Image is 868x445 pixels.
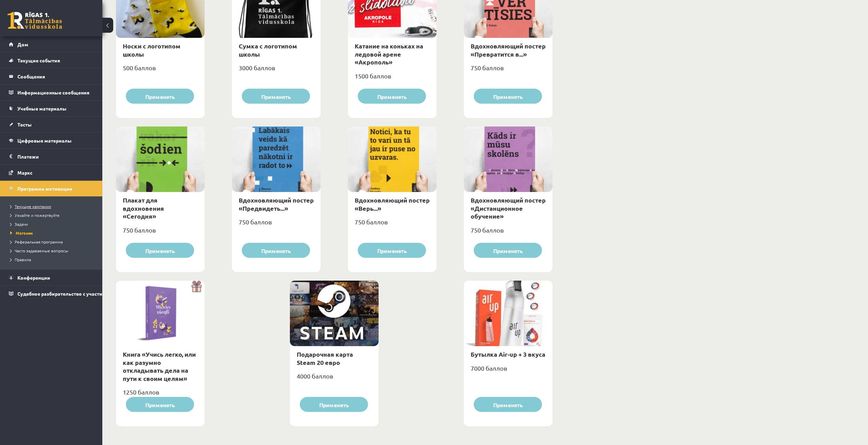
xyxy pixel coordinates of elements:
[239,42,297,58] a: Сумка с логотипом школы
[261,93,291,100] font: Применять
[493,401,523,408] font: Применять
[145,247,175,254] font: Применять
[9,133,94,148] a: Цифровые материалы
[17,121,32,128] font: Тесты
[474,89,542,104] button: Применять
[471,226,504,234] font: 750 баллов
[15,221,28,227] font: Задачи
[9,53,94,68] a: Текущие события
[9,181,94,196] a: Программа мотивации
[297,350,353,366] a: Подарочная карта Steam 20 евро
[471,365,507,372] font: 7000 баллов
[9,101,94,116] a: Учебные материалы
[17,41,28,47] font: Дом
[17,169,32,176] font: Маркс
[358,243,426,258] button: Применять
[17,291,149,297] font: Судебное разбирательство с участием [PERSON_NAME]
[297,372,333,380] font: 4000 баллов
[261,247,291,254] font: Применять
[9,85,94,100] a: Информационные сообщения
[145,93,175,100] font: Применять
[239,196,314,212] a: Вдохновляющий постер «Предвидеть...»
[9,286,94,301] a: Судебное разбирательство с участием [PERSON_NAME]
[10,203,95,209] a: Текущие кампании
[189,281,205,292] img: Подарок с сюрпризом
[355,72,391,79] font: 1500 баллов
[16,230,33,236] font: Магазин
[17,153,39,160] font: Платежи
[17,89,89,95] font: Информационные сообщения
[471,350,545,358] a: Бутылка Air-up + 3 вкуса
[471,64,504,71] font: 750 баллов
[10,256,95,263] a: Правила
[15,204,51,209] font: Текущие кампании
[123,226,156,234] font: 750 баллов
[123,42,180,58] a: Носки с логотипом школы
[123,64,156,71] font: 500 баллов
[493,247,523,254] font: Применять
[471,196,546,220] a: Вдохновляющий постер «Дистанционное обучение»
[126,243,194,258] button: Применять
[15,239,63,244] font: Реферальная программа
[17,73,45,79] font: Сообщения
[242,89,310,104] button: Применять
[126,397,194,412] button: Применять
[10,221,95,227] a: Задачи
[9,69,94,84] a: Сообщения
[10,248,95,254] a: Часто задаваемые вопросы
[10,230,95,236] a: Магазин
[377,93,407,100] font: Применять
[9,149,94,164] a: Платежи
[10,239,95,245] a: Реферальная программа
[123,196,164,220] a: Плакат для вдохновения «Сегодня»
[8,12,62,29] a: Рижская 1-я средняя школа заочного обучения
[126,89,194,104] button: Применять
[15,257,31,262] font: Правила
[9,36,94,52] a: Дом
[15,212,60,218] font: Узнайте и пожертвуйте
[9,270,94,285] a: Конференции
[474,243,542,258] button: Применять
[493,93,523,100] font: Применять
[355,218,388,225] font: 750 баллов
[9,165,94,180] a: Маркс
[319,401,349,408] font: Применять
[355,196,430,212] a: Вдохновляющий постер «Верь...»
[9,117,94,132] a: Тесты
[471,42,546,58] a: Вдохновляющий постер «Превратится в...»
[17,57,60,63] font: Текущие события
[355,42,423,66] a: Катание на коньках на ледовой арене «Акрополь»
[10,212,95,218] a: Узнайте и пожертвуйте
[377,247,407,254] font: Применять
[358,89,426,104] button: Применять
[145,401,175,408] font: Применять
[123,388,159,396] font: 1250 баллов
[239,218,272,225] font: 750 баллов
[300,397,368,412] button: Применять
[17,275,50,281] font: Конференции
[239,64,275,71] font: 3000 баллов
[17,137,72,144] font: Цифровые материалы
[17,105,67,112] font: Учебные материалы
[474,397,542,412] button: Применять
[17,186,72,192] font: Программа мотивации
[123,350,196,382] a: Книга «Учись легко, или как разумно откладывать дела на пути к своим целям»
[242,243,310,258] button: Применять
[15,248,68,253] font: Часто задаваемые вопросы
